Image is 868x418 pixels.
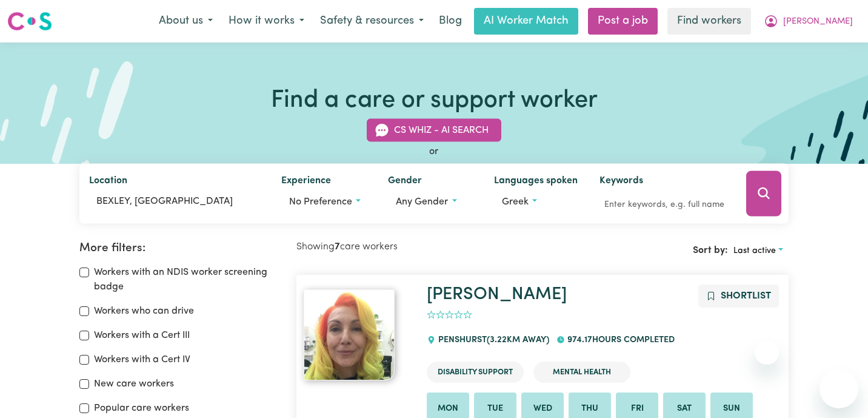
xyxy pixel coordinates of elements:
[432,8,469,35] a: Blog
[820,369,858,408] iframe: Button to launch messaging window
[79,241,282,255] h2: More filters:
[94,352,190,367] label: Workers with a Cert IV
[281,174,331,190] label: Experience
[599,174,643,190] label: Keywords
[494,190,580,214] button: Worker language preferences
[556,324,682,357] div: 974.17 hours completed
[693,246,728,255] span: Sort by:
[755,340,779,365] iframe: Close message
[427,324,556,357] div: PENSHURST
[94,265,282,294] label: Workers with an NDIS worker screening badge
[89,190,262,212] input: Enter a suburb
[721,291,771,301] span: Shortlist
[7,10,52,32] img: Careseekers logo
[94,401,189,416] label: Popular care workers
[783,15,853,29] span: [PERSON_NAME]
[79,144,788,159] div: or
[474,8,578,35] a: AI Worker Match
[296,241,542,253] h2: Showing care workers
[427,286,567,303] a: [PERSON_NAME]
[271,86,598,115] h1: Find a care or support worker
[396,197,448,207] span: Any gender
[7,7,52,35] a: Careseekers logo
[335,242,340,252] b: 7
[367,119,501,142] button: CS Whiz - AI Search
[588,8,658,35] a: Post a job
[289,197,352,207] span: No preference
[388,174,422,190] label: Gender
[427,308,472,322] div: add rating by typing an integer from 0 to 5 or pressing arrow keys
[746,171,781,217] button: Search
[533,362,630,383] li: Mental Health
[427,362,524,383] li: Disability Support
[151,8,221,34] button: About us
[312,8,432,34] button: Safety & resources
[756,8,861,34] button: My Account
[94,377,174,391] label: New care workers
[388,190,474,214] button: Worker gender preference
[89,174,127,190] label: Location
[281,190,369,214] button: Worker experience options
[221,8,312,34] button: How it works
[698,285,779,308] button: Add to shortlist
[304,289,412,380] a: Antonia
[502,197,529,207] span: Greek
[728,241,789,260] button: Sort search results
[494,174,578,190] label: Languages spoken
[94,328,190,343] label: Workers with a Cert III
[487,335,549,345] span: ( 3.22 km away)
[599,195,729,214] input: Enter keywords, e.g. full name, interests
[667,8,751,35] a: Find workers
[94,304,194,319] label: Workers who can drive
[304,289,395,380] img: View Antonia's profile
[733,246,776,255] span: Last active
